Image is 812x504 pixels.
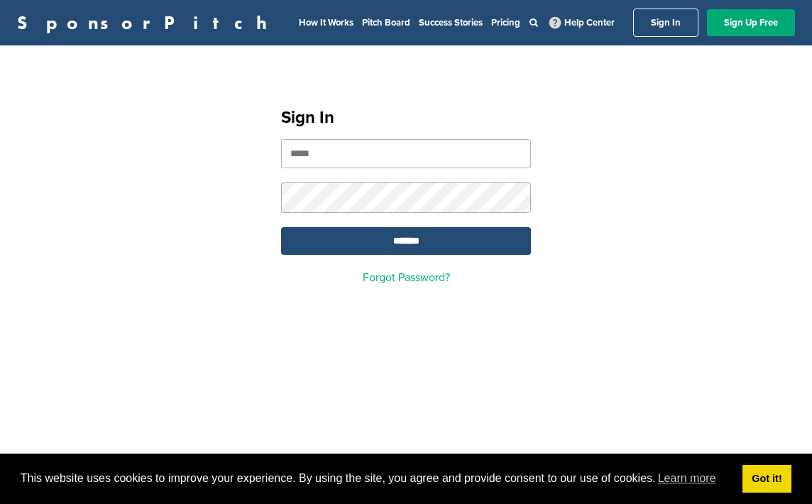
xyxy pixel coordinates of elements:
a: Help Center [547,14,618,31]
a: SponsorPitch [17,13,276,32]
a: Forgot Password? [363,270,450,285]
a: Sign Up Free [707,9,795,36]
a: Success Stories [419,17,483,28]
a: Sign In [633,9,698,37]
a: Pitch Board [362,17,410,28]
a: learn more about cookies [656,468,718,489]
a: Pricing [491,17,520,28]
span: This website uses cookies to improve your experience. By using the site, you agree and provide co... [21,468,731,489]
h1: Sign In [281,105,531,131]
a: dismiss cookie message [742,465,791,493]
a: How It Works [299,17,353,28]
